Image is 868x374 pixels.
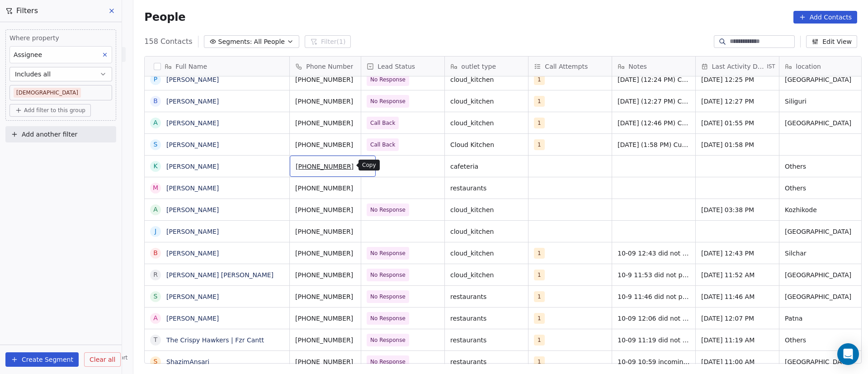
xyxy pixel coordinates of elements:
a: [PERSON_NAME] [166,185,219,192]
span: No Response [370,357,406,366]
span: [PHONE_NUMBER] [295,357,355,366]
span: Notes [628,62,646,71]
span: [DATE] (1:58 PM) Customer is in meeting, she will connect once get free. Whatsapp message send. [618,140,690,149]
div: location [779,57,863,76]
div: B [154,248,158,258]
span: 1 [534,291,545,302]
button: Filter(1) [305,35,351,48]
div: A [154,313,158,323]
span: [GEOGRAPHIC_DATA] [785,270,857,279]
span: Cloud Kitchen [450,140,523,149]
span: cloud_kitchen [450,75,523,84]
span: No Response [370,314,406,323]
div: Phone Number [290,57,361,76]
span: [DATE] 11:00 AM [701,357,774,366]
div: Call Attempts [528,57,612,76]
span: [PHONE_NUMBER] [295,140,355,149]
div: K [154,161,158,171]
span: [GEOGRAPHIC_DATA] [785,292,857,301]
span: [DATE] 01:58 PM [701,140,774,149]
span: 10-09 12:43 did not pick up call Wa sent [618,249,690,258]
span: [PHONE_NUMBER] [296,162,354,171]
span: [DATE] (12:46 PM) Customer will check details and after he has done market study he will connect.... [618,118,690,128]
a: ShazimAnsari [166,358,209,365]
span: No Response [370,75,406,84]
div: Last Activity DateIST [696,57,779,76]
span: [PHONE_NUMBER] [295,336,355,345]
a: [PERSON_NAME] [166,119,219,127]
span: [DATE] 03:38 PM [701,205,774,214]
span: outlet type [461,62,496,71]
span: Call Back [370,140,395,149]
span: [DATE] 12:25 PM [701,75,774,84]
div: S [154,357,158,366]
span: All People [254,37,285,47]
span: [PHONE_NUMBER] [295,314,355,323]
span: cloud_kitchen [450,227,523,236]
div: Lead Status [361,57,444,76]
span: [GEOGRAPHIC_DATA] [785,118,857,128]
span: Siliguri [785,97,857,106]
span: cloud_kitchen [450,270,523,279]
a: [PERSON_NAME] [166,206,219,213]
span: Silchar [785,249,857,258]
span: [DATE] 12:07 PM [701,314,774,323]
div: B [154,96,158,106]
span: IST [767,63,775,70]
span: 10-9 11:46 did not pickup wa sent [618,292,690,301]
span: 10-09 11:19 did not pick up call WA msg sent [618,336,690,345]
span: [PHONE_NUMBER] [295,227,355,236]
span: No Response [370,270,406,279]
span: [DATE] 11:52 AM [701,270,774,279]
button: Add Contacts [793,11,857,24]
div: R [153,270,158,279]
span: 1 [534,313,545,324]
div: S [154,292,158,301]
div: Full Name [145,57,289,76]
span: [PHONE_NUMBER] [295,205,355,214]
span: 10-09 12:06 did not pick up call WA sent [618,314,690,323]
span: 1 [534,118,545,128]
span: Call Attempts [545,62,588,71]
span: [DATE] (12:27 PM) Customer not answering call. WhatsApp message send. [618,97,690,106]
a: [PERSON_NAME] [166,141,219,148]
div: grid [145,76,290,364]
span: No Response [370,292,406,301]
span: No Response [370,336,406,345]
span: 10-9 11:53 did not pickup [618,270,690,279]
span: Others [785,184,857,193]
span: restaurants [450,336,523,345]
span: [PHONE_NUMBER] [295,249,355,258]
span: [GEOGRAPHIC_DATA] [785,75,857,84]
span: restaurants [450,357,523,366]
span: Call Back [370,118,395,128]
span: [PHONE_NUMBER] [295,75,355,84]
span: No Response [370,249,406,258]
span: No Response [370,205,406,214]
span: [GEOGRAPHIC_DATA] [785,227,857,236]
span: cloud_kitchen [450,97,523,106]
span: 1 [534,96,545,107]
span: [DATE] 11:19 AM [701,336,774,345]
span: [DATE] 12:27 PM [701,97,774,106]
span: [DATE] 11:46 AM [701,292,774,301]
span: cloud_kitchen [450,249,523,258]
span: 1 [534,74,545,85]
span: People [144,10,185,24]
span: Lead Status [377,62,415,71]
span: Segments: [218,37,252,47]
span: 10-09 10:59 incoming calls not available [618,357,690,366]
div: J [155,227,156,236]
span: [DATE] (12:24 PM) Customer not answering call. WhatsApp message send. [618,75,690,84]
span: 1 [534,139,545,150]
a: [PERSON_NAME] [166,98,219,105]
div: Open Intercom Messenger [837,343,859,365]
span: restaurants [450,184,523,193]
span: Full Name [175,62,207,71]
span: [PHONE_NUMBER] [295,118,355,128]
a: The Crispy Hawkers | Fzr Cantt [166,336,264,344]
span: restaurants [450,292,523,301]
span: Others [785,162,857,171]
button: Edit View [806,35,857,48]
div: T [154,335,158,345]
